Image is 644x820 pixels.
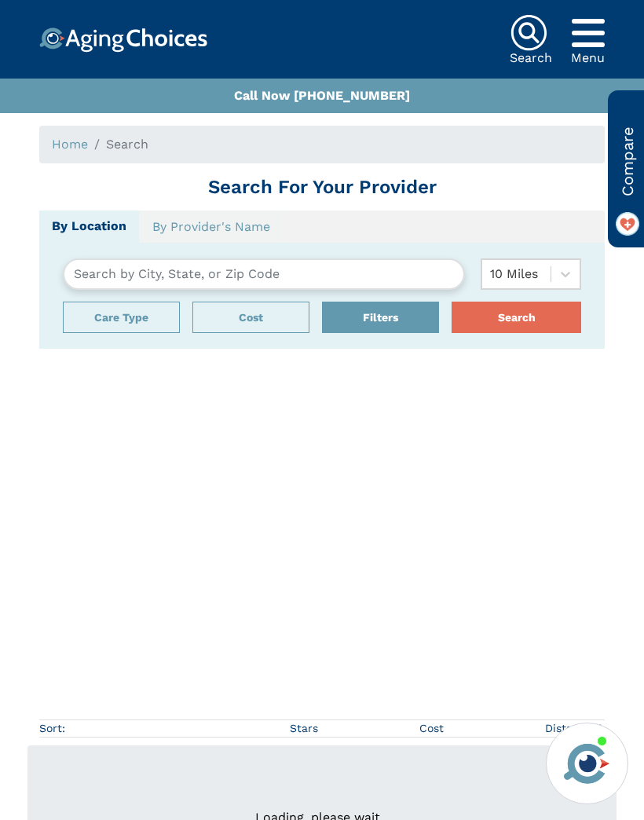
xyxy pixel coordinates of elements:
[510,14,547,52] img: search-icon.svg
[616,126,639,196] span: Compare
[419,720,444,737] span: Cost
[290,720,318,737] span: Stars
[560,737,613,790] img: avatar
[63,258,465,290] input: Search by City, State, or Zip Code
[452,302,581,333] button: Search
[39,126,605,163] nav: breadcrumb
[39,176,605,199] h1: Search For Your Provider
[106,137,148,152] span: Search
[39,720,65,737] div: Sort:
[545,720,592,737] span: Distance
[571,14,605,52] div: Popover trigger
[39,210,139,243] a: By Location
[322,302,439,333] div: Popover trigger
[571,52,605,64] div: Menu
[52,137,88,152] a: Home
[63,302,180,333] button: Care Type
[139,210,284,243] a: By Provider's Name
[616,212,639,236] img: favorite_on.png
[192,302,309,333] button: Cost
[510,52,552,64] div: Search
[192,302,309,333] div: Popover trigger
[39,27,207,53] img: Choice!
[234,88,410,103] a: Call Now [PHONE_NUMBER]
[63,302,180,333] div: Popover trigger
[322,302,439,333] button: Filters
